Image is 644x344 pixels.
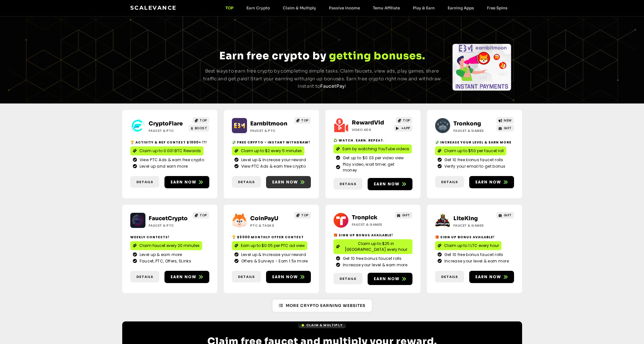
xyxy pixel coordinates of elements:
[139,243,200,249] span: Claim faucet every 20 minutes
[250,223,291,228] h2: ptc & Tasks
[395,212,412,219] a: GIFT
[322,5,366,10] a: Passive Income
[496,125,514,132] a: GIFT
[444,148,504,154] span: Claim up to $50 per faucet roll
[250,128,291,133] h2: Faucet & PTC
[443,258,509,264] span: Increase your level & earn more
[333,233,412,238] h2: 🎁 Sign Up Bonus Available!
[453,223,494,228] h2: Faucet & Games
[240,252,306,258] span: Level up & Increase your reward
[435,140,514,145] h2: 💸 Increase your level & earn more
[272,300,372,312] a: More Crypto Earning Websites
[294,117,311,124] a: TOP
[441,274,458,280] span: Details
[301,213,309,218] span: TOP
[469,271,514,283] a: Earn now
[340,276,356,281] span: Details
[238,179,255,185] span: Details
[294,212,311,219] a: TOP
[444,243,499,249] span: Claim up to 1 LTC every hour
[341,262,407,268] span: Increase your level & earn more
[396,117,412,124] a: TOP
[130,235,209,240] h2: Weekly contests!
[200,118,207,123] span: TOP
[232,271,261,283] a: Details
[342,146,409,152] span: Earn by watching YouTube videos
[352,222,392,227] h2: Faucet & Games
[240,5,276,10] a: Earn Crypto
[504,118,512,123] span: NEW
[452,44,511,91] div: Slides
[504,126,512,131] span: GIFT
[394,125,412,132] a: +APP
[374,181,400,187] span: Earn now
[341,155,404,161] span: Get up to $0.03 per video view
[276,5,322,10] a: Claim & Multiply
[441,5,481,10] a: Earning Apps
[138,258,191,264] span: Faucet, PTC, Offers, SLinks
[130,146,203,155] a: Claim up to 0.001 BTC Rewards
[149,120,183,127] a: CryptoFlare
[333,273,362,285] a: Details
[130,241,202,250] a: Claim faucet every 20 minutes
[333,178,362,190] a: Details
[402,213,410,218] span: GIFT
[250,215,278,222] a: CoinPayU
[320,83,345,89] a: FaucetPay
[149,223,189,228] h2: Faucet & PTC
[241,148,302,154] span: Claim up to $2 every 5 minutes
[341,162,410,173] span: Play video, wait timer, get money
[341,256,402,261] span: Get 10 free bonus faucet rolls
[469,176,514,188] a: Earn now
[272,274,298,280] span: Earn now
[443,163,506,169] span: Verify your email to get bonus
[266,271,311,283] a: Earn now
[301,118,309,123] span: TOP
[368,178,412,190] a: Earn now
[352,214,377,221] a: Tronpick
[149,215,188,222] a: FaucetCrypto
[453,120,481,127] a: Tronkong
[240,163,306,169] span: View PTC Ads & earn free crypto
[240,157,306,163] span: Level up & Increase your reward
[130,140,209,145] h2: 🏆 Activity & ref contest $1000+ !!!
[219,5,514,10] nav: Menu
[195,126,207,131] span: BOOST
[164,176,209,188] a: Earn now
[272,179,298,185] span: Earn now
[443,252,503,258] span: Get 10 free bonus faucet rolls
[232,241,307,250] a: Earn up to $0.05 per PTC ad view
[401,126,410,131] span: +APP
[342,241,410,252] span: Claim up to $25 in [GEOGRAPHIC_DATA] every hour
[130,5,177,11] a: Scalevance
[200,213,207,218] span: TOP
[189,125,209,132] a: BOOST
[286,303,365,309] span: More Crypto Earning Websites
[435,241,501,250] a: Claim up to 1 LTC every hour
[368,273,412,285] a: Earn now
[475,179,501,185] span: Earn now
[340,181,356,187] span: Details
[164,271,209,283] a: Earn now
[139,148,201,154] span: Claim up to 0.001 BTC Rewards
[352,119,384,126] a: RewardVid
[136,274,153,280] span: Details
[333,144,412,153] a: Earn by watching YouTube videos
[138,252,182,258] span: Level up & earn more
[366,5,406,10] a: Temu Affiliate
[435,271,464,283] a: Details
[171,179,197,185] span: Earn now
[238,274,255,280] span: Details
[219,5,240,10] a: TOP
[374,276,400,282] span: Earn now
[443,157,503,163] span: Get 10 free bonus faucet rolls
[435,146,506,155] a: Claim up to $50 per faucet roll
[422,50,425,62] span: .
[219,49,326,62] span: Earn free crypto by
[435,235,514,240] h2: 🎁 Sign Up Bonus Available!
[453,128,494,133] h2: Faucet & Games
[453,215,478,222] a: LiteKing
[133,44,191,91] div: Slides
[240,258,308,264] span: Offers & Surveys - Earn 1.5x more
